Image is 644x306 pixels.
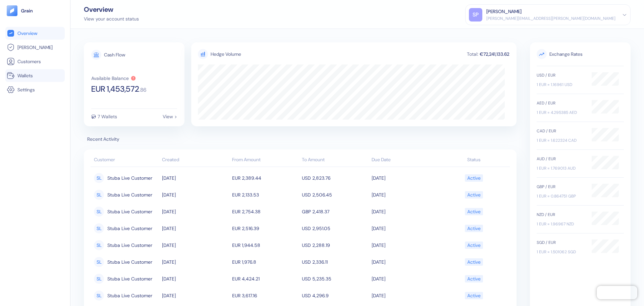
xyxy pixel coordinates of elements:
[107,223,152,234] span: Stuba Live Customer
[160,186,230,203] td: [DATE]
[537,249,585,255] div: 1 EUR = 1.501062 SGD
[160,154,230,167] th: Created
[98,114,117,119] div: 7 Wallets
[163,114,177,119] div: View >
[160,220,230,237] td: [DATE]
[537,212,585,218] div: NZD / EUR
[467,189,481,201] div: Active
[160,254,230,270] td: [DATE]
[370,203,440,220] td: [DATE]
[107,239,152,251] span: Stuba Live Customer
[230,270,300,287] td: EUR 4,424.21
[107,172,152,184] span: Stuba Live Customer
[94,173,104,183] div: SL
[107,189,152,201] span: Stuba Live Customer
[466,52,479,56] div: Total:
[300,220,370,237] td: USD 2,951.05
[370,220,440,237] td: [DATE]
[537,72,585,78] div: USD / EUR
[160,270,230,287] td: [DATE]
[467,273,481,285] div: Active
[17,44,53,51] span: [PERSON_NAME]
[107,290,152,301] span: Stuba Live Customer
[537,193,585,199] div: 1 EUR = 0.864751 GBP
[230,203,300,220] td: EUR 2,754.38
[94,291,104,301] div: SL
[84,136,517,143] span: Recent Activity
[7,29,63,37] a: Overview
[84,15,139,23] div: View your account status
[91,154,160,167] th: Customer
[300,237,370,254] td: USD 2,288.19
[230,170,300,186] td: EUR 2,389.44
[230,186,300,203] td: EUR 2,133.53
[537,82,585,88] div: 1 EUR = 1.16961 USD
[370,270,440,287] td: [DATE]
[91,76,129,81] div: Available Balance
[17,30,37,37] span: Overview
[107,256,152,268] span: Stuba Live Customer
[160,237,230,254] td: [DATE]
[17,72,33,79] span: Wallets
[537,137,585,143] div: 1 EUR = 1.622324 CAD
[442,156,506,163] div: Status
[160,287,230,304] td: [DATE]
[84,6,139,13] div: Overview
[7,57,63,65] a: Customers
[160,170,230,186] td: [DATE]
[91,85,139,93] span: EUR 1,453,572
[230,237,300,254] td: EUR 1,944.58
[467,223,481,234] div: Active
[211,51,241,58] div: Hedge Volume
[104,52,125,57] div: Cash Flow
[469,8,482,21] div: SP
[94,190,104,200] div: SL
[370,254,440,270] td: [DATE]
[370,154,440,167] th: Due Date
[479,52,510,56] div: €72,241,133.62
[537,128,585,134] div: CAD / EUR
[537,110,585,116] div: 1 EUR = 4.295385 AED
[486,15,615,21] div: [PERSON_NAME][EMAIL_ADDRESS][PERSON_NAME][DOMAIN_NAME]
[139,87,146,93] span: . 86
[107,273,152,285] span: Stuba Live Customer
[94,240,104,250] div: SL
[537,156,585,162] div: AUD / EUR
[230,220,300,237] td: EUR 2,516.39
[300,203,370,220] td: GBP 2,418.37
[537,221,585,227] div: 1 EUR = 1.96967 NZD
[160,203,230,220] td: [DATE]
[537,184,585,190] div: GBP / EUR
[7,86,63,94] a: Settings
[7,72,63,80] a: Wallets
[91,76,136,81] button: Available Balance
[94,257,104,267] div: SL
[537,239,585,246] div: SGD / EUR
[537,100,585,106] div: AED / EUR
[467,172,481,184] div: Active
[300,186,370,203] td: USD 2,506.45
[597,286,637,299] iframe: Chatra live chat
[467,290,481,301] div: Active
[467,206,481,217] div: Active
[300,270,370,287] td: USD 5,235.35
[94,223,104,233] div: SL
[107,206,152,217] span: Stuba Live Customer
[230,287,300,304] td: EUR 3,617.16
[300,154,370,167] th: To Amount
[17,58,41,65] span: Customers
[370,287,440,304] td: [DATE]
[370,170,440,186] td: [DATE]
[300,254,370,270] td: USD 2,336.11
[230,154,300,167] th: From Amount
[467,239,481,251] div: Active
[300,287,370,304] td: USD 4,296.9
[467,256,481,268] div: Active
[537,165,585,171] div: 1 EUR = 1.769013 AUD
[94,274,104,284] div: SL
[21,8,33,13] img: logo
[370,186,440,203] td: [DATE]
[300,170,370,186] td: USD 2,823.76
[486,8,522,15] div: [PERSON_NAME]
[370,237,440,254] td: [DATE]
